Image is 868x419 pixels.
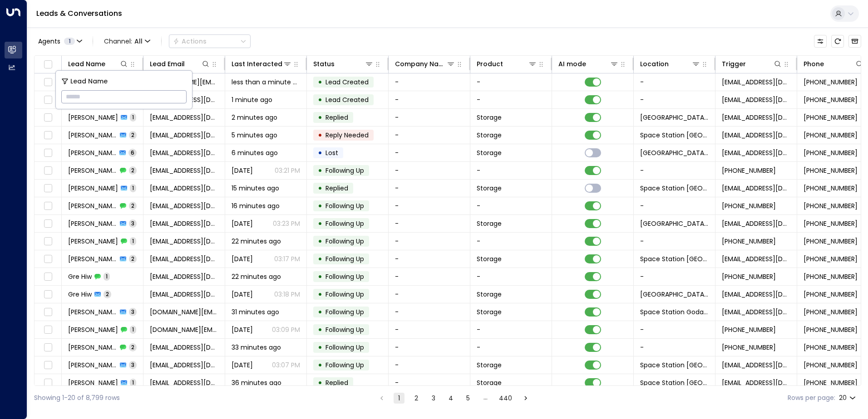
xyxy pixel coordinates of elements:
[477,131,502,140] span: Storage
[129,202,137,209] span: 2
[272,361,300,370] p: 03:07 PM
[640,254,709,263] span: Space Station Doncaster
[34,393,120,403] div: Showing 1-20 of 8,799 rows
[150,131,218,140] span: bracknellgardens25@gmail.com
[497,393,514,404] button: Go to page 440
[318,234,322,249] div: •
[722,290,790,299] span: leads@space-station.co.uk
[68,237,118,246] span: John Huret
[150,113,218,122] span: eleanoroelmann@gmail.com
[150,237,218,246] span: derts12@gmail.com
[42,218,54,229] span: Toggle select row
[274,254,300,263] p: 03:17 PM
[634,197,715,214] td: -
[42,360,54,371] span: Toggle select row
[42,77,54,88] span: Toggle select row
[42,165,54,176] span: Toggle select row
[150,325,218,334] span: space-station.co.uk@jsnyman.com
[104,290,111,298] span: 2
[477,254,502,263] span: Storage
[831,35,844,48] span: Refresh
[275,166,300,175] p: 03:21 PM
[722,219,790,228] span: leads@space-station.co.uk
[100,35,154,48] button: Channel:All
[325,343,364,352] span: Following Up
[804,131,858,140] span: +447761562106
[128,149,137,156] span: 6
[34,35,85,48] button: Agents1
[722,272,776,281] span: +447413832326
[318,375,322,390] div: •
[150,184,218,193] span: andrewmartin180@gmail.com
[389,127,470,144] td: -
[804,290,858,299] span: +447413832326
[389,91,470,108] td: -
[232,58,292,69] div: Last Interacted
[325,201,364,210] span: Following Up
[477,148,502,157] span: Storage
[150,254,218,263] span: derts12@gmail.com
[477,378,502,387] span: Storage
[389,144,470,161] td: -
[150,361,218,370] span: anozie7888@gmail.com
[325,131,369,140] span: Reply Needed
[477,361,502,370] span: Storage
[325,361,364,370] span: Following Up
[313,58,374,69] div: Status
[169,34,251,48] div: Button group with a nested menu
[42,236,54,247] span: Toggle select row
[634,233,715,250] td: -
[68,58,105,69] div: Lead Name
[274,290,300,299] p: 03:18 PM
[38,38,60,44] span: Agents
[232,361,253,370] span: Aug 19, 2025
[389,321,470,338] td: -
[722,325,776,334] span: +447342315099
[722,131,790,140] span: leads@space-station.co.uk
[389,73,470,91] td: -
[325,272,364,281] span: Following Up
[634,339,715,356] td: -
[389,250,470,268] td: -
[722,378,790,387] span: leads@space-station.co.uk
[470,268,552,285] td: -
[42,130,54,141] span: Toggle select row
[134,38,143,45] span: All
[42,147,54,159] span: Toggle select row
[804,166,858,175] span: +447939556051
[318,127,322,143] div: •
[42,271,54,283] span: Toggle select row
[325,184,348,193] span: Replied
[325,95,369,104] span: Lead Created
[634,321,715,338] td: -
[313,58,335,69] div: Status
[232,201,280,210] span: 16 minutes ago
[634,73,715,91] td: -
[389,286,470,303] td: -
[318,340,322,355] div: •
[42,112,54,123] span: Toggle select row
[389,215,470,232] td: -
[722,166,776,175] span: +447939556051
[64,38,75,45] span: 1
[804,184,858,193] span: +447387287831
[804,237,858,246] span: +447985256523
[150,201,218,210] span: ashleypford@gmail.com
[129,255,137,263] span: 2
[445,393,456,404] button: Go to page 4
[318,92,322,107] div: •
[232,131,277,140] span: 5 minutes ago
[150,343,218,352] span: anozie7888@gmail.com
[232,290,253,299] span: Yesterday
[804,58,864,69] div: Phone
[477,58,537,69] div: Product
[104,273,110,280] span: 1
[470,162,552,179] td: -
[42,324,54,336] span: Toggle select row
[325,378,348,387] span: Replied
[325,290,364,299] span: Following Up
[325,237,364,246] span: Following Up
[814,35,827,48] button: Customize
[42,253,54,265] span: Toggle select row
[640,58,669,69] div: Location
